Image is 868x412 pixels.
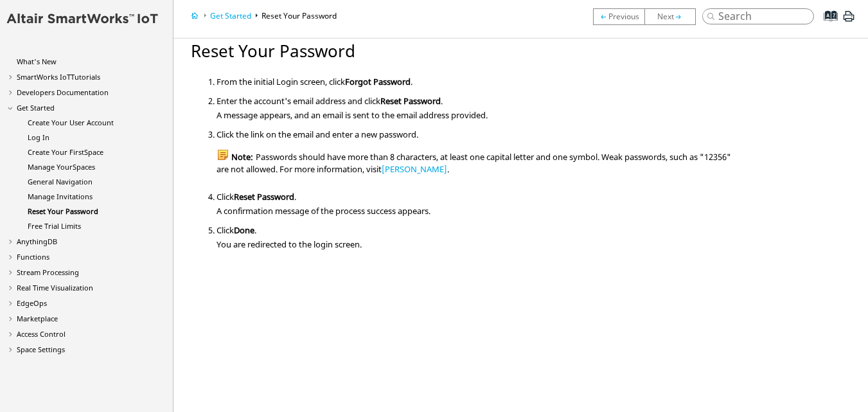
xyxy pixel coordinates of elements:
a: Developers Documentation [17,87,109,97]
span: Click . [217,222,256,236]
a: AnythingDB [17,237,57,246]
a: Real Time Visualization [17,283,93,292]
a: Marketplace [17,314,58,323]
div: A confirmation message of the process success appears. [217,202,741,217]
a: Manage YourSpaces [28,162,95,172]
span: Click the link on the email and enter a new password. [217,126,418,140]
span: Note: [217,148,256,165]
a: Space Settings [17,345,65,354]
span: Reset Password [234,191,294,202]
a: General Navigation [28,177,93,186]
a: Functions [17,252,49,262]
a: Print this page [842,15,856,27]
input: Search [702,8,814,24]
a: Reset Your Password [28,206,98,216]
span: From the initial Login screen, click . [217,73,412,87]
span: Space [84,147,103,157]
a: SmartWorks IoTTutorials [17,72,100,82]
div: You are redirected to the login screen. [217,236,741,250]
a: Free Trial Limits [657,10,683,22]
a: What's New [17,57,57,66]
span: Enter the account's email address and click . [217,93,443,107]
a: Manage Invitations [599,10,639,22]
a: EdgeOps [17,298,47,308]
a: Get Started [17,103,55,112]
a: [PERSON_NAME] [382,163,447,175]
span: SmartWorks IoT [17,72,71,82]
a: Free Trial Limits [28,221,81,231]
a: Manage Invitations [28,192,93,201]
div: A message appears, and an email is sent to the email address provided. [217,107,741,121]
span: Spaces [73,162,95,172]
span: Forgot Password [345,76,411,87]
a: Manage Invitations [593,8,644,25]
a: Free Trial Limits [644,8,702,25]
div: Passwords should have more than 8 characters, at least one capital letter and one symbol. Weak pa... [217,151,741,174]
a: Log In [28,132,49,142]
a: Stream Processing [17,267,79,277]
a: Get Started [210,10,251,21]
a: Create Your User Account [28,118,114,127]
a: Index [814,20,839,31]
span: Reset Password [380,95,441,107]
span: Click . [217,188,296,202]
a: Create Your FirstSpace [28,147,103,157]
a: Reset Your Password [261,10,337,21]
a: Access Control [17,329,66,339]
span: Done [234,224,254,236]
